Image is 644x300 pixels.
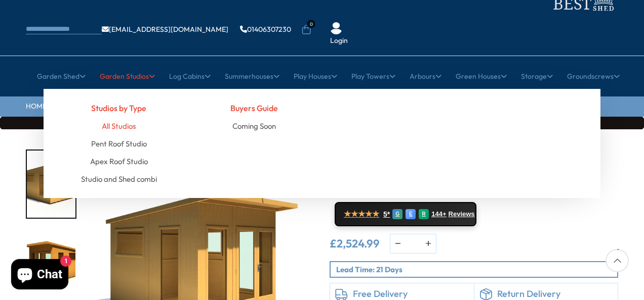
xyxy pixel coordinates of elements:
[26,149,76,219] div: 1 / 22
[169,64,211,89] a: Log Cabins
[353,288,469,299] h6: Free Delivery
[232,117,276,135] a: Coming Soon
[406,209,416,219] div: E
[521,64,553,89] a: Storage
[8,259,71,292] inbox-online-store-chat: Shopify online store chat
[26,229,76,298] div: 2 / 22
[449,210,475,218] span: Reviews
[419,209,429,219] div: R
[351,64,395,89] a: Play Towers
[240,26,291,33] a: 01406307230
[330,36,348,46] a: Login
[102,117,136,135] a: All Studios
[330,22,342,34] img: User Icon
[102,26,228,33] a: [EMAIL_ADDRESS][DOMAIN_NAME]
[335,202,476,226] a: ★★★★★ 5* G E R 144+ Reviews
[410,64,441,89] a: Arbours
[194,99,315,117] h4: Buyers Guide
[27,230,75,297] img: Miami8x10g-045_200x200.jpg
[567,64,620,89] a: Groundscrews
[27,151,75,218] img: Miami8x10g045_200x200.jpg
[344,209,379,219] span: ★★★★★
[392,209,402,219] div: G
[456,64,507,89] a: Green Houses
[100,64,155,89] a: Garden Studios
[330,238,380,249] ins: £2,524.99
[431,210,446,218] span: 144+
[37,64,86,89] a: Garden Shed
[91,135,147,153] a: Pent Roof Studio
[307,20,315,28] span: 0
[26,102,47,112] a: HOME
[336,264,617,275] p: Lead Time: 21 Days
[59,99,179,117] h4: Studios by Type
[301,25,311,35] a: 0
[225,64,279,89] a: Summerhouses
[81,170,157,188] a: Studio and Shed combi
[294,64,337,89] a: Play Houses
[497,288,613,299] h6: Return Delivery
[90,153,148,170] a: Apex Roof Studio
